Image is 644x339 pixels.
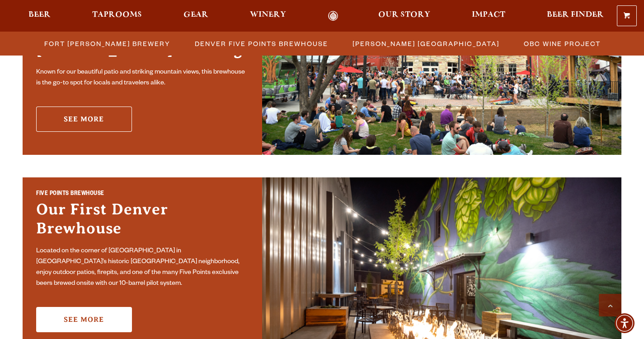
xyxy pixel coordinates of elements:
[378,11,430,19] span: Our Story
[518,37,605,50] a: OBC Wine Project
[347,37,504,50] a: [PERSON_NAME] [GEOGRAPHIC_DATA]
[547,11,604,19] span: Beer Finder
[36,190,249,200] h2: Five Points Brewhouse
[39,37,175,50] a: Fort [PERSON_NAME] Brewery
[44,37,170,50] span: Fort [PERSON_NAME] Brewery
[250,11,286,19] span: Winery
[353,37,499,50] span: [PERSON_NAME] [GEOGRAPHIC_DATA]
[466,11,511,21] a: Impact
[244,11,292,21] a: Winery
[36,200,249,242] h3: Our First Denver Brewhouse
[541,11,610,21] a: Beer Finder
[524,37,601,50] span: OBC Wine Project
[189,37,333,50] a: Denver Five Points Brewhouse
[36,246,249,289] p: Located on the corner of [GEOGRAPHIC_DATA] in [GEOGRAPHIC_DATA]’s historic [GEOGRAPHIC_DATA] neig...
[615,313,635,333] div: Accessibility Menu
[372,11,436,21] a: Our Story
[23,11,56,21] a: Beer
[28,11,51,19] span: Beer
[92,11,142,19] span: Taprooms
[86,11,148,21] a: Taprooms
[599,294,621,316] a: Scroll to top
[183,11,208,19] span: Gear
[316,11,350,21] a: Odell Home
[36,107,132,132] a: See More
[36,67,249,89] p: Known for our beautiful patio and striking mountain views, this brewhouse is the go-to spot for l...
[195,37,328,50] span: Denver Five Points Brewhouse
[36,307,132,332] a: See More
[178,11,214,21] a: Gear
[472,11,505,19] span: Impact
